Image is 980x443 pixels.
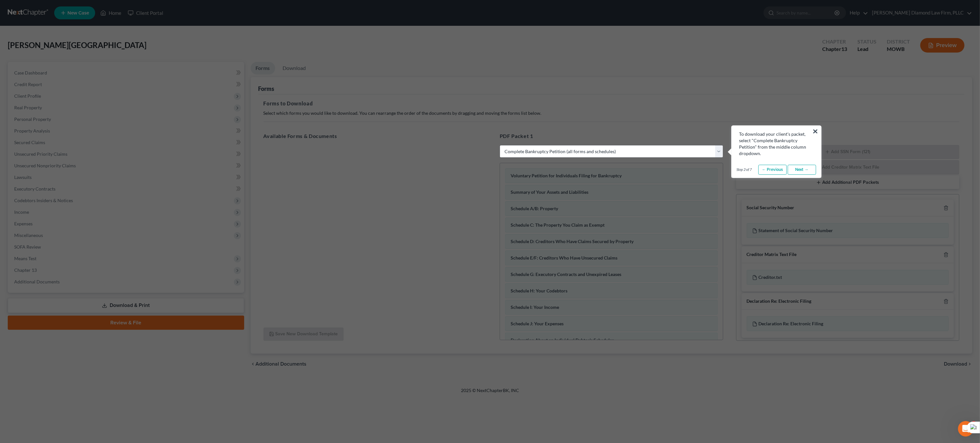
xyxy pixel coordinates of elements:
span: 4 [971,421,976,426]
button: × [813,126,819,136]
iframe: Intercom live chat [958,421,974,437]
a: ← Previous [758,165,787,175]
span: Step 2 of 7 [737,167,752,172]
a: Next → [788,165,816,175]
div: To download your client's packet, select "Complete Bankruptcy Petition" from the middle column dr... [739,131,814,157]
